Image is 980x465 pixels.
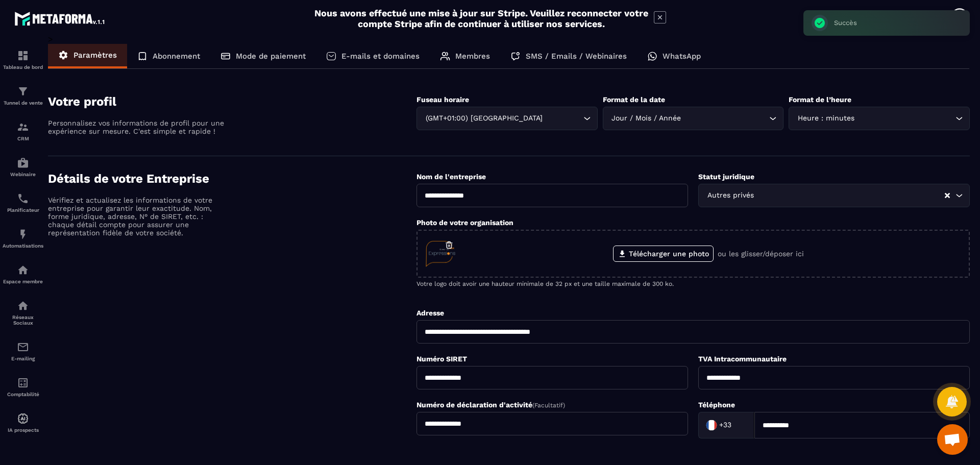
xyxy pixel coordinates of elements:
input: Search for option [733,418,744,433]
img: formation [17,121,29,133]
p: SMS / Emails / Webinaires [526,52,627,61]
a: schedulerschedulerPlanificateur [3,185,43,221]
img: Country Flag [701,415,722,435]
button: Clear Selected [945,192,950,200]
span: (GMT+01:00) [GEOGRAPHIC_DATA] [423,113,545,124]
img: automations [17,264,29,276]
p: Réseaux Sociaux [3,314,43,326]
p: Automatisations [3,243,43,249]
p: WhatsApp [663,52,701,61]
h4: Votre profil [48,94,416,109]
img: social-network [17,300,29,312]
img: formation [17,85,29,97]
p: ou les glisser/déposer ici [718,250,804,258]
p: Comptabilité [3,391,43,397]
p: Membres [455,52,490,61]
img: formation [17,50,29,62]
input: Search for option [683,113,767,124]
a: formationformationCRM [3,113,43,149]
p: Tunnel de vente [3,100,43,106]
a: formationformationTableau de bord [3,42,43,78]
p: CRM [3,136,43,141]
label: Statut juridique [698,173,754,181]
img: logo [14,9,106,28]
label: Numéro SIRET [416,355,467,363]
p: Tableau de bord [3,64,43,70]
p: E-mailing [3,356,43,361]
input: Search for option [856,113,953,124]
div: Search for option [698,412,754,438]
a: social-networksocial-networkRéseaux Sociaux [3,292,43,333]
p: Votre logo doit avoir une hauteur minimale de 32 px et une taille maximale de 300 ko. [416,280,970,287]
label: Téléphone [698,401,735,409]
label: Photo de votre organisation [416,218,513,227]
h4: Détails de votre Entreprise [48,172,416,186]
p: Paramètres [73,51,117,60]
div: Search for option [789,107,970,130]
a: automationsautomationsAutomatisations [3,221,43,256]
label: Fuseau horaire [416,95,469,104]
p: E-mails et domaines [341,52,420,61]
label: Télécharger une photo [613,246,714,262]
img: scheduler [17,192,29,205]
img: automations [17,412,29,425]
label: TVA Intracommunautaire [698,355,787,363]
h2: Nous avons effectué une mise à jour sur Stripe. Veuillez reconnecter votre compte Stripe afin de ... [314,8,649,29]
div: Search for option [603,107,784,130]
a: accountantaccountantComptabilité [3,369,43,405]
a: automationsautomationsWebinaire [3,149,43,185]
label: Adresse [416,309,444,317]
input: Search for option [756,190,944,201]
img: email [17,341,29,353]
label: Code NAF [416,450,451,458]
label: Nom de l'entreprise [416,173,486,181]
p: IA prospects [3,427,43,433]
input: Search for option [545,113,581,124]
span: (Facultatif) [532,402,565,409]
p: Abonnement [153,52,200,61]
p: Webinaire [3,172,43,177]
img: automations [17,157,29,169]
p: Vérifiez et actualisez les informations de votre entreprise pour garantir leur exactitude. Nom, f... [48,196,227,237]
p: Planificateur [3,207,43,213]
a: automationsautomationsEspace membre [3,256,43,292]
p: Personnalisez vos informations de profil pour une expérience sur mesure. C'est simple et rapide ! [48,119,227,135]
label: Format de l’heure [789,95,851,104]
span: +33 [719,420,731,430]
span: Jour / Mois / Année [609,113,683,124]
img: accountant [17,377,29,389]
label: Numéro de déclaration d'activité [416,401,565,409]
p: Mode de paiement [236,52,306,61]
a: Ouvrir le chat [937,424,968,455]
span: Heure : minutes [795,113,856,124]
a: formationformationTunnel de vente [3,78,43,113]
a: emailemailE-mailing [3,333,43,369]
span: Autres privés [705,190,756,201]
div: Search for option [416,107,598,130]
img: automations [17,228,29,240]
div: Search for option [698,184,970,207]
label: Format de la date [603,95,665,104]
p: Espace membre [3,279,43,284]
